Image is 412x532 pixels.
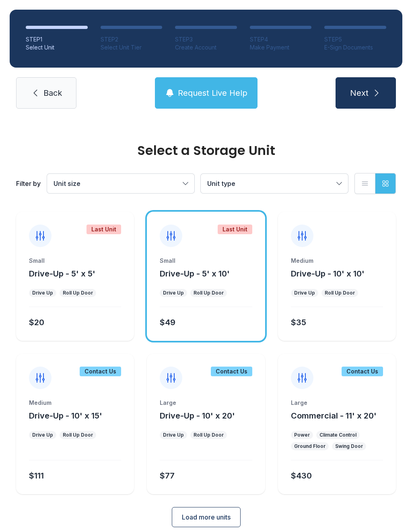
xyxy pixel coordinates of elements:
[218,225,252,234] div: Last Unit
[291,268,365,279] button: Drive-Up - 10' x 10'
[160,470,175,481] div: $77
[163,290,184,296] div: Drive Up
[29,268,95,279] button: Drive-Up - 5' x 5'
[207,179,235,188] span: Unit type
[29,257,121,265] div: Small
[54,179,80,188] span: Unit size
[29,399,121,407] div: Medium
[201,174,348,193] button: Unit type
[319,432,356,438] div: Climate Control
[29,470,44,481] div: $111
[211,367,252,376] div: Contact Us
[26,35,88,43] div: STEP 1
[16,179,41,188] div: Filter by
[29,317,44,328] div: $20
[160,257,252,265] div: Small
[324,35,386,43] div: STEP 5
[291,399,383,407] div: Large
[325,290,355,296] div: Roll Up Door
[194,290,224,296] div: Roll Up Door
[163,432,184,438] div: Drive Up
[47,174,194,193] button: Unit size
[29,410,102,421] button: Drive-Up - 10' x 15'
[291,470,312,481] div: $430
[63,432,93,438] div: Roll Up Door
[250,35,312,43] div: STEP 4
[291,257,383,265] div: Medium
[87,225,121,234] div: Last Unit
[291,411,377,421] span: Commercial - 11' x 20'
[250,43,312,52] div: Make Payment
[29,269,95,278] span: Drive-Up - 5' x 5'
[335,443,363,450] div: Swing Door
[32,290,53,296] div: Drive Up
[350,87,369,99] span: Next
[178,87,247,99] span: Request Live Help
[80,367,121,376] div: Contact Us
[101,35,163,43] div: STEP 2
[26,43,88,52] div: Select Unit
[32,432,53,438] div: Drive Up
[160,317,175,328] div: $49
[324,43,386,52] div: E-Sign Documents
[43,87,62,99] span: Back
[63,290,93,296] div: Roll Up Door
[29,411,102,421] span: Drive-Up - 10' x 15'
[160,410,235,421] button: Drive-Up - 10' x 20'
[294,443,325,450] div: Ground Floor
[342,367,383,376] div: Contact Us
[291,317,306,328] div: $35
[291,269,365,278] span: Drive-Up - 10' x 10'
[175,43,237,52] div: Create Account
[160,399,252,407] div: Large
[294,290,315,296] div: Drive Up
[16,144,396,157] div: Select a Storage Unit
[182,512,231,522] span: Load more units
[101,43,163,52] div: Select Unit Tier
[175,35,237,43] div: STEP 3
[160,268,230,279] button: Drive-Up - 5' x 10'
[160,269,230,278] span: Drive-Up - 5' x 10'
[294,432,310,438] div: Power
[194,432,224,438] div: Roll Up Door
[291,410,377,421] button: Commercial - 11' x 20'
[160,411,235,421] span: Drive-Up - 10' x 20'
